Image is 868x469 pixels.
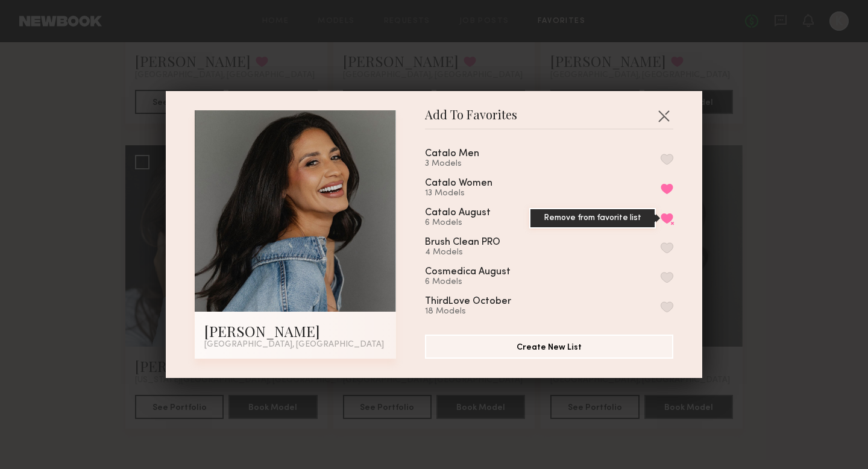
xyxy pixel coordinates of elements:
[204,341,386,349] div: [GEOGRAPHIC_DATA], [GEOGRAPHIC_DATA]
[425,248,529,257] div: 4 Models
[425,267,511,277] div: Cosmedica August
[425,149,479,159] div: Catalo Men
[425,178,492,189] div: Catalo Women
[425,297,511,307] div: ThirdLove October
[425,110,517,128] span: Add To Favorites
[425,335,673,359] button: Create New List
[661,213,673,224] button: Remove from favorite list
[425,218,520,228] div: 6 Models
[425,189,521,198] div: 13 Models
[425,277,539,287] div: 6 Models
[204,321,386,341] div: [PERSON_NAME]
[425,238,500,248] div: Brush Clean PRO
[425,159,508,169] div: 3 Models
[425,307,540,316] div: 18 Models
[425,208,491,218] div: Catalo August
[654,106,673,125] button: Close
